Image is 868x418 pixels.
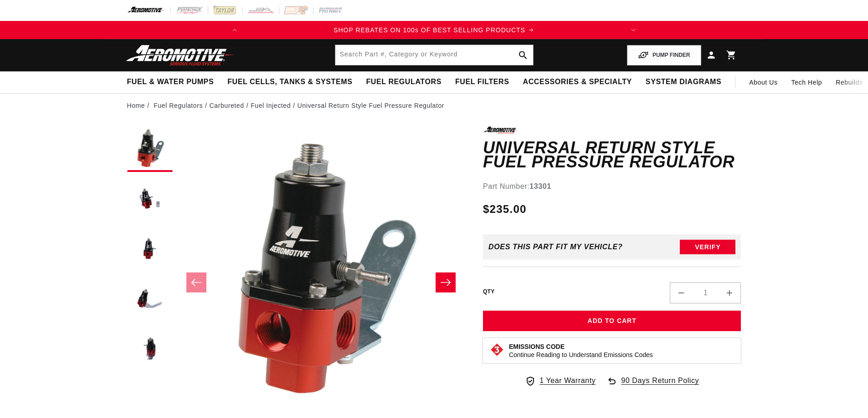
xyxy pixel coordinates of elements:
[186,272,206,292] button: Slide left
[226,21,244,39] button: Translation missing: en.sections.announcements.previous_announcement
[483,288,495,296] label: QTY
[127,101,145,111] a: Home
[483,181,741,192] div: Part Number:
[509,342,653,359] button: Emissions CodeContinue Reading to Understand Emissions Codes
[359,71,448,93] summary: Fuel Regulators
[448,71,516,93] summary: Fuel Filters
[624,21,642,39] button: Translation missing: en.sections.announcements.next_announcement
[627,45,701,65] button: PUMP FINDER
[127,176,173,222] button: Load image 2 in gallery view
[621,375,699,396] span: 90 Days Return Policy
[244,25,624,35] a: SHOP REBATES ON 100s OF BEST SELLING PRODUCTS
[749,79,777,86] span: About Us
[244,25,624,35] div: 1 of 2
[127,227,173,272] button: Load image 3 in gallery view
[366,77,441,87] span: Fuel Regulators
[127,277,173,322] button: Load image 4 in gallery view
[227,77,352,87] span: Fuel Cells, Tanks & Systems
[123,45,237,66] img: Aeromotive
[836,77,863,87] span: Rebuilds
[516,71,639,93] summary: Accessories & Specialty
[513,45,533,65] button: search button
[455,77,509,87] span: Fuel Filters
[127,77,214,87] span: Fuel & Water Pumps
[606,375,699,396] a: 90 Days Return Policy
[488,243,623,251] div: Does This part fit My vehicle?
[483,141,741,169] h1: Universal Return Style Fuel Pressure Regulator
[221,71,359,93] summary: Fuel Cells, Tanks & Systems
[785,71,829,93] summary: Tech Help
[335,45,533,65] input: Search by Part Number, Category or Keyword
[436,272,456,292] button: Slide right
[523,77,632,87] span: Accessories & Specialty
[742,71,784,93] a: About Us
[539,375,596,387] span: 1 Year Warranty
[298,101,445,111] li: Universal Return Style Fuel Pressure Regulator
[127,126,173,172] button: Load image 1 in gallery view
[490,342,504,357] img: Emissions code
[646,77,721,87] span: System Diagrams
[529,182,551,190] strong: 13301
[483,201,527,217] span: $235.00
[680,240,735,254] button: Verify
[244,25,624,35] div: Announcement
[154,101,209,111] li: Fuel Regulators
[334,26,525,34] span: SHOP REBATES ON 100s OF BEST SELLING PRODUCTS
[525,375,596,387] a: 1 Year Warranty
[120,71,221,93] summary: Fuel & Water Pumps
[210,101,251,111] li: Carbureted
[251,101,297,111] li: Fuel Injected
[483,311,741,331] button: Add to Cart
[791,77,822,87] span: Tech Help
[127,101,741,111] nav: breadcrumbs
[509,351,653,359] p: Continue Reading to Understand Emissions Codes
[639,71,728,93] summary: System Diagrams
[104,21,764,39] slideshow-component: Translation missing: en.sections.announcements.announcement_bar
[127,327,173,372] button: Load image 5 in gallery view
[509,343,565,350] strong: Emissions Code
